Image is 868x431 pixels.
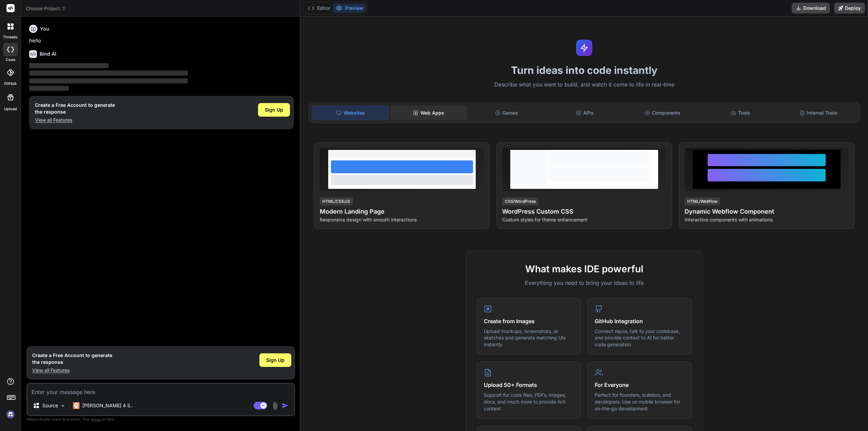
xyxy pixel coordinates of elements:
button: Preview [333,3,366,13]
span: ‌ [29,63,108,68]
h4: GitHub Integration [595,317,685,325]
p: View all Features [35,117,115,123]
h4: WordPress Custom CSS [502,207,666,216]
div: CSS/WordPress [502,197,538,205]
p: Always double-check its answers. Your in Bind [26,416,295,423]
h4: Dynamic Webflow Component [685,207,849,216]
p: Custom styles for theme enhancement [502,216,666,223]
img: icon [282,402,289,409]
label: threads [3,34,18,40]
div: Web Apps [390,106,467,120]
p: Source [42,402,58,409]
h4: Create from Images [484,317,574,325]
span: Choose Project [26,5,66,12]
p: hello [29,37,294,45]
span: ‌ [29,71,188,76]
label: code [6,57,15,63]
div: Tools [702,106,779,120]
div: APIs [546,106,623,120]
p: Upload mockups, screenshots, or sketches and generate matching UIs instantly [484,328,574,348]
label: Upload [4,106,17,112]
span: Sign Up [265,106,283,113]
span: privacy [91,417,103,421]
div: Games [468,106,545,120]
h6: Bind AI [40,51,56,57]
div: Websites [312,106,389,120]
button: Download [792,3,830,14]
div: Components [624,106,701,120]
p: Interactive components with animations [685,216,849,223]
p: Perfect for founders, builders, and developers. Use on mobile browser for on-the-go development [595,392,685,412]
button: Editor [305,3,333,13]
p: [PERSON_NAME] 4 S.. [82,402,133,409]
p: Connect repos, talk to your codebase, and provide context to AI for better code generation [595,328,685,348]
h6: You [40,25,49,32]
div: HTML/Webflow [685,197,720,205]
button: Deploy [834,3,865,14]
p: Support for code files, PDFs, images, docs, and much more to provide rich context [484,392,574,412]
span: ‌ [29,78,188,83]
img: Pick Models [60,403,66,409]
label: GitHub [4,81,17,86]
p: Everything you need to bring your ideas to life [477,279,692,287]
span: Sign Up [266,357,284,364]
img: signin [5,409,16,420]
p: Responsive design with smooth interactions [320,216,484,223]
span: ‌ [29,86,69,91]
div: Internal Tools [780,106,857,120]
h1: Create a Free Account to generate the response [35,102,115,115]
p: View all Features [32,367,112,374]
h2: What makes IDE powerful [477,262,692,276]
h4: For Everyone [595,381,685,389]
img: Claude 4 Sonnet [73,402,80,409]
h1: Create a Free Account to generate the response [32,352,112,366]
h4: Upload 50+ Formats [484,381,574,389]
img: attachment [271,402,279,410]
p: Describe what you want to build, and watch it come to life in real-time [304,80,864,89]
h4: Modern Landing Page [320,207,484,216]
div: HTML/CSS/JS [320,197,353,205]
h1: Turn ideas into code instantly [304,64,864,76]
